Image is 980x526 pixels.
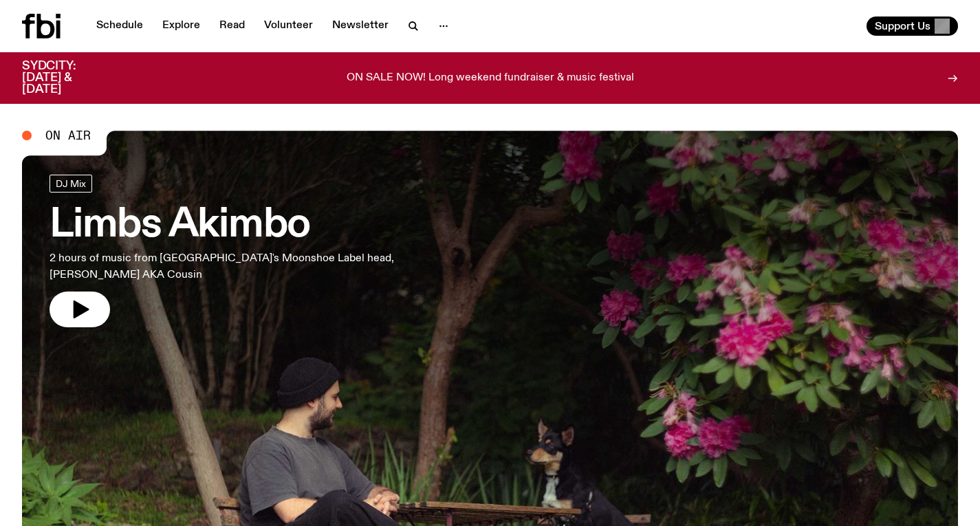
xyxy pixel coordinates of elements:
a: DJ Mix [50,175,92,193]
button: Support Us [867,17,958,36]
a: Limbs Akimbo2 hours of music from [GEOGRAPHIC_DATA]'s Moonshoe Label head, [PERSON_NAME] AKA Cousin [50,175,402,327]
span: On Air [45,129,91,142]
a: Read [211,17,253,36]
a: Volunteer [256,17,321,36]
a: Explore [154,17,208,36]
h3: SYDCITY: [DATE] & [DATE] [22,61,110,96]
a: Newsletter [324,17,397,36]
a: Schedule [88,17,151,36]
span: Support Us [875,20,930,32]
h3: Limbs Akimbo [50,206,402,245]
span: DJ Mix [56,178,86,188]
p: 2 hours of music from [GEOGRAPHIC_DATA]'s Moonshoe Label head, [PERSON_NAME] AKA Cousin [50,250,402,283]
p: ON SALE NOW! Long weekend fundraiser & music festival [347,72,634,85]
